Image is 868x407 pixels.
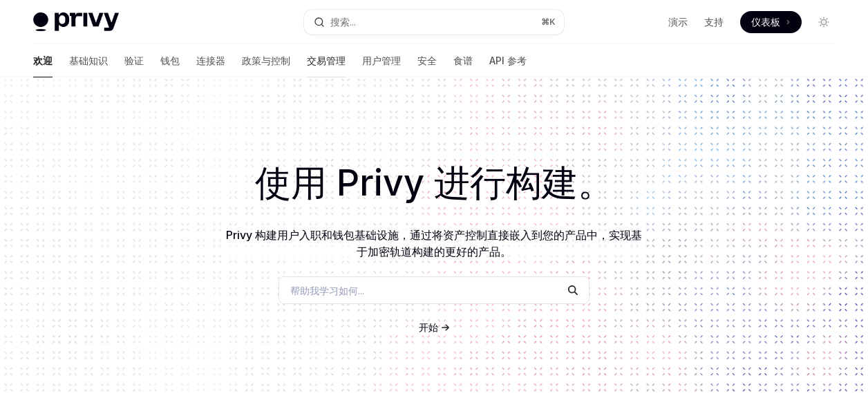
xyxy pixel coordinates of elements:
button: 搜索...⌘K [304,10,564,35]
font: 政策与控制 [242,55,290,66]
a: 仪表板 [740,11,802,33]
font: 欢迎 [33,55,53,66]
a: 开始 [419,321,438,334]
a: 政策与控制 [242,44,290,77]
font: 钱包 [160,55,180,66]
font: Privy 构建用户入职和钱包基础设施，通过将资产控制直接嵌入到您的产品中，实现基于加密轨道构建的更好的产品。 [226,228,642,258]
font: 交易管理 [307,55,346,66]
font: 用户管理 [362,55,401,66]
a: 食谱 [453,44,473,77]
font: 使用 Privy 进行构建。 [255,161,614,205]
a: 演示 [668,15,688,29]
font: API 参考 [489,55,527,66]
a: 验证 [124,44,144,77]
font: 验证 [124,55,144,66]
font: 支持 [704,16,724,28]
a: API 参考 [489,44,527,77]
font: 连接器 [196,55,225,66]
a: 支持 [704,15,724,29]
font: 食谱 [453,55,473,66]
a: 欢迎 [33,44,53,77]
a: 交易管理 [307,44,346,77]
a: 基础知识 [69,44,108,77]
font: 帮助我学习如何... [290,285,364,296]
a: 安全 [417,44,437,77]
button: 切换暗模式 [813,11,835,33]
font: 仪表板 [751,16,780,28]
a: 钱包 [160,44,180,77]
a: 用户管理 [362,44,401,77]
font: 开始 [419,321,438,333]
font: 安全 [417,55,437,66]
img: 灯光标志 [33,12,119,32]
font: ⌘ [541,17,549,27]
a: 连接器 [196,44,225,77]
font: 搜索... [330,16,356,28]
font: K [549,17,556,27]
font: 基础知识 [69,55,108,66]
font: 演示 [668,16,688,28]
